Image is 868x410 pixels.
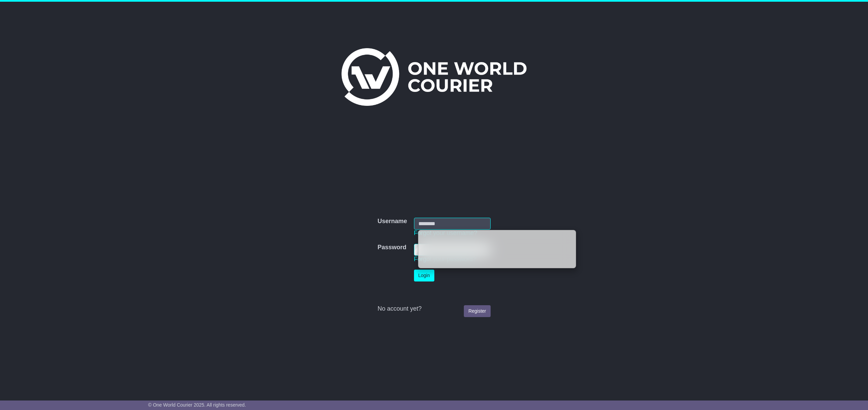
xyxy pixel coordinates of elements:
[148,402,246,408] span: © One World Courier 2025. All rights reserved.
[341,48,527,106] img: One World
[377,244,406,251] label: Password
[464,305,490,317] a: Register
[377,305,490,313] div: No account yet?
[377,218,407,225] label: Username
[414,230,477,236] a: Forgot your username?
[414,256,476,262] a: Forgot your password?
[414,270,434,281] button: Login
